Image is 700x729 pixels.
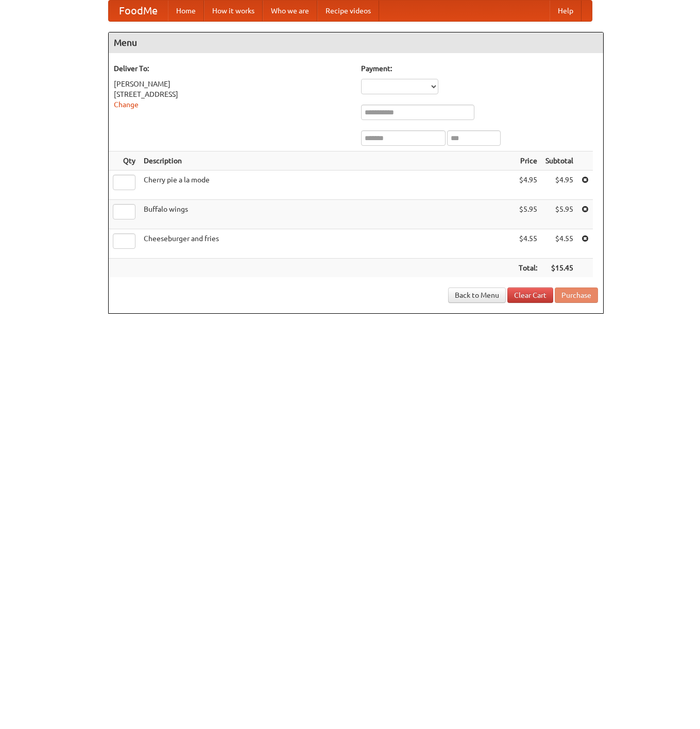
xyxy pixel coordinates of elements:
h4: Menu [109,32,603,53]
h5: Payment: [361,63,598,74]
a: Who we are [263,1,317,21]
td: Cheeseburger and fries [140,229,515,259]
td: $4.55 [541,229,577,259]
th: Description [140,151,515,171]
th: Subtotal [541,151,577,171]
th: Price [515,151,541,171]
td: $4.55 [515,229,541,259]
a: Help [550,1,582,21]
h5: Deliver To: [114,63,351,74]
td: $5.95 [541,200,577,229]
th: Qty [109,151,140,171]
td: $4.95 [515,171,541,200]
a: How it works [204,1,263,21]
th: Total: [515,259,541,278]
div: [PERSON_NAME] [114,79,351,89]
a: Back to Menu [448,287,506,303]
div: [STREET_ADDRESS] [114,89,351,99]
a: Recipe videos [317,1,379,21]
td: Buffalo wings [140,200,515,229]
td: $4.95 [541,171,577,200]
a: Home [168,1,204,21]
a: Change [114,100,139,109]
button: Purchase [555,287,598,303]
td: Cherry pie a la mode [140,171,515,200]
th: $15.45 [541,259,577,278]
a: Clear Cart [507,287,553,303]
td: $5.95 [515,200,541,229]
a: FoodMe [109,1,168,21]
